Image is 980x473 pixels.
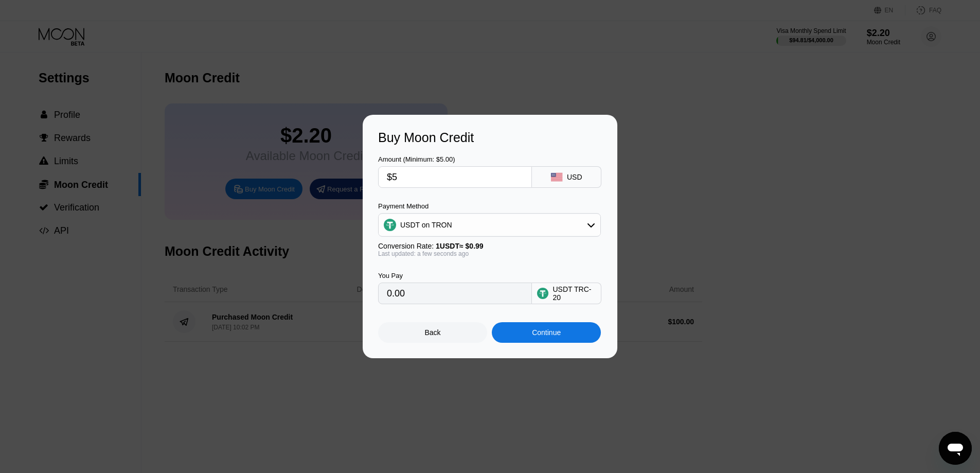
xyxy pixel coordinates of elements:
[567,173,582,181] div: USD
[492,322,601,343] div: Continue
[939,432,972,465] iframe: Mesajlaşma penceresini başlatma düğmesi
[378,155,532,163] div: Amount (Minimum: $5.00)
[436,242,484,250] span: 1 USDT ≈ $0.99
[387,167,523,187] input: $0.00
[379,215,600,235] div: USDT on TRON
[553,285,596,302] div: USDT TRC-20
[378,130,602,145] div: Buy Moon Credit
[378,322,487,343] div: Back
[378,242,601,250] div: Conversion Rate:
[378,202,601,210] div: Payment Method
[378,272,532,279] div: You Pay
[532,328,561,337] div: Continue
[378,250,601,257] div: Last updated: a few seconds ago
[425,328,441,337] div: Back
[400,221,452,229] div: USDT on TRON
